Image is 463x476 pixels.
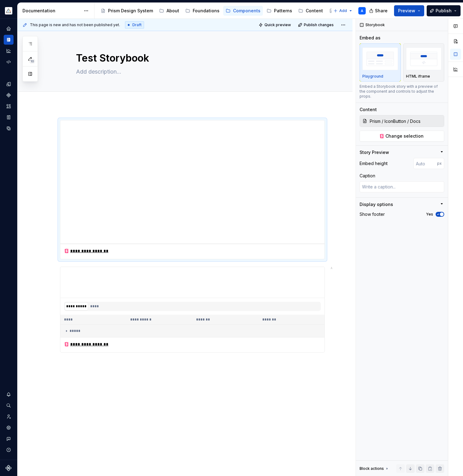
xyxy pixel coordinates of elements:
span: Publish changes [304,22,334,27]
a: Patterns [264,6,295,16]
a: Settings [4,423,14,433]
button: Search ⌘K [4,401,14,410]
div: Prism Design System [108,8,153,14]
span: Add [339,8,347,13]
p: Playground [362,74,383,79]
p: HTML iframe [406,74,430,79]
button: Publish changes [296,21,336,29]
a: Code automation [4,57,14,67]
div: Show footer [360,211,385,217]
a: Assets [4,101,14,111]
p: px [437,161,442,166]
a: Invite team [4,412,14,422]
a: Prism Design System [98,6,155,16]
a: Components [223,6,263,16]
a: Components [4,90,14,100]
button: Contact support [4,434,14,444]
button: Preview [394,5,424,16]
a: About [157,6,182,16]
textarea: Test Storybook [75,51,308,66]
div: Patterns [274,8,292,14]
a: Storybook stories [4,112,14,122]
button: Share [366,5,392,16]
button: Publish [427,5,461,16]
div: Embed a Storybook story with a preview of the component and controls to adjust the props. [360,84,444,99]
span: 10 [29,59,35,64]
label: Yes [426,212,433,217]
a: Home [4,24,14,34]
div: Block actions [360,466,384,471]
button: placeholderHTML iframe [403,43,445,82]
div: A [361,8,363,13]
div: Caption [360,173,375,179]
span: Share [375,8,388,14]
span: Draft [132,22,142,27]
div: Block actions [360,464,389,473]
span: Preview [398,8,415,14]
button: Display options [360,201,444,208]
input: Auto [413,158,437,169]
button: placeholderPlayground [360,43,401,82]
div: Content [360,107,377,113]
a: Analytics [4,46,14,56]
div: Story Preview [360,149,389,155]
button: Story Preview [360,149,444,155]
span: Publish [436,8,452,14]
a: Data sources [4,123,14,133]
img: placeholder [406,47,442,70]
div: A [331,266,332,271]
span: Change selection [385,133,424,139]
a: Documentation [4,35,14,45]
svg: Supernova Logo [6,465,12,471]
div: Foundations [193,8,219,14]
button: Notifications [4,389,14,399]
a: Design tokens [4,79,14,89]
a: Foundations [183,6,222,16]
button: Change selection [360,131,444,142]
span: This page is new and has not been published yet. [30,22,120,27]
div: About [167,8,179,14]
div: Content [306,8,323,14]
img: placeholder [362,47,398,70]
div: Documentation [22,8,81,14]
a: Content [296,6,325,16]
a: Contact Us [327,6,363,16]
div: Components [233,8,260,14]
button: Quick preview [257,21,294,29]
img: 933d721a-f27f-49e1-b294-5bdbb476d662.png [5,7,12,14]
div: Display options [360,201,393,208]
button: Add [332,6,355,15]
div: Embed as [360,35,380,41]
div: Page tree [98,5,330,17]
span: Quick preview [264,22,291,27]
div: Embed height [360,160,388,167]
